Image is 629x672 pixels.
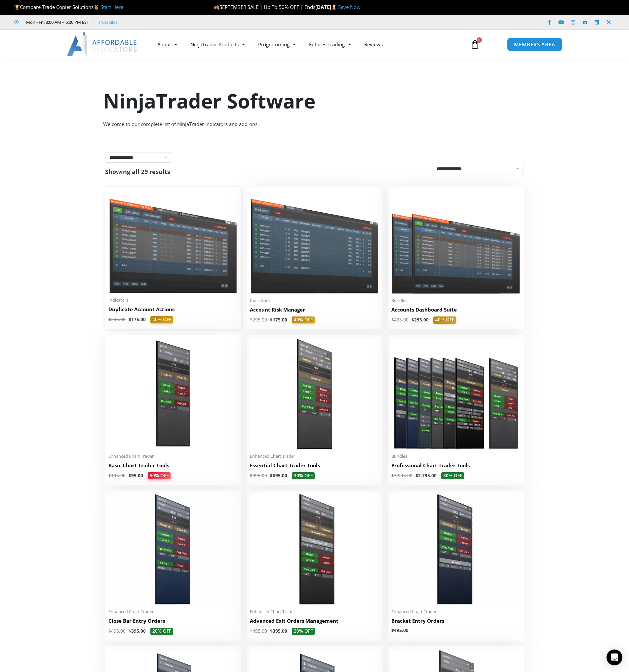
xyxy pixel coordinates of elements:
span: 40% OFF [292,316,315,324]
a: About [151,37,184,52]
bdi: 195.00 [108,473,126,479]
bdi: 495.00 [391,317,409,323]
span: $ [270,473,273,479]
strong: [DATE] [315,4,338,10]
a: Duplicate Account Actions [108,306,238,316]
div: Welcome to our complete list of NinjaTrader indicators and add-ons. [103,120,526,129]
bdi: 175.00 [270,317,287,323]
p: Showing all 29 results [105,169,170,175]
a: Essential Chart Trader Tools [250,462,379,472]
h2: Accounts Dashboard Suite [391,306,521,313]
bdi: 95.00 [129,473,143,479]
a: NinjaTrader Products [184,37,252,52]
span: $ [129,316,131,322]
h2: Advanced Exit Orders Management [250,617,379,624]
bdi: 695.00 [270,473,287,479]
a: Trustpilot [98,18,117,26]
bdi: 495.00 [108,628,126,634]
span: $ [129,628,131,634]
h2: Professional Chart Trader Tools [391,462,521,469]
span: $ [129,473,131,479]
span: Bundles [391,453,521,459]
img: Accounts Dashboard Suite [391,190,521,294]
select: Shop order [432,163,524,175]
span: 40% OFF [150,316,173,323]
a: Account Risk Manager [250,306,379,316]
a: Bracket Entry Orders [391,617,521,628]
a: Basic Chart Trader Tools [108,462,238,472]
span: Indicators [108,297,238,303]
span: $ [250,317,253,323]
span: $ [391,317,394,323]
h2: Account Risk Manager [250,306,379,313]
span: $ [412,317,414,323]
bdi: 495.00 [391,627,409,633]
a: Close Bar Entry Orders [108,617,238,628]
span: Indicators [250,298,379,303]
h2: Duplicate Account Actions [108,306,238,313]
a: Start Here [100,4,123,10]
bdi: 295.00 [108,316,126,322]
span: Enhanced Chart Trader [108,609,238,614]
span: $ [108,316,111,322]
span: $ [250,628,253,634]
bdi: 995.00 [250,473,267,479]
span: $ [270,317,273,323]
span: Enhanced Chart Trader [391,609,521,614]
img: ⌛ [332,5,336,10]
a: Programming [252,37,302,52]
bdi: 2,795.00 [415,473,437,479]
span: $ [391,473,394,479]
h1: NinjaTrader Software [103,87,526,115]
span: Enhanced Chart Trader [250,453,379,459]
span: $ [108,628,111,634]
span: 30% OFF [292,472,315,480]
img: Essential Chart Trader Tools [250,338,379,449]
h2: Basic Chart Trader Tools [108,462,238,469]
span: Bundles [391,298,521,303]
a: Save Now [338,4,361,10]
span: $ [250,473,253,479]
img: LogoAI | Affordable Indicators – NinjaTrader [67,32,138,56]
bdi: 3,995.00 [391,473,413,479]
div: Open Intercom Messenger [607,650,622,665]
a: 0 [460,35,490,54]
span: Compare Trade Copier Solutions [14,4,123,10]
a: Accounts Dashboard Suite [391,306,521,316]
bdi: 175.00 [129,316,146,322]
bdi: 295.00 [250,317,267,323]
img: AdvancedStopLossMgmt [250,494,379,605]
span: Enhanced Chart Trader [108,453,238,459]
h2: Bracket Entry Orders [391,617,521,624]
span: 20% OFF [150,628,173,635]
a: Reviews [358,37,389,52]
a: Futures Trading [302,37,358,52]
img: 🍂 [214,5,219,10]
span: Enhanced Chart Trader [250,609,379,614]
img: Duplicate Account Actions [108,190,238,293]
img: Account Risk Manager [250,190,379,293]
bdi: 395.00 [129,628,146,634]
span: Mon - Fri: 8:00 AM – 6:00 PM EST [24,18,89,26]
img: ProfessionalToolsBundlePage [391,338,521,449]
h2: Close Bar Entry Orders [108,617,238,624]
span: 40% OFF [433,316,456,324]
span: 0 [477,37,482,43]
span: $ [415,473,418,479]
span: 20% OFF [292,628,315,635]
h2: Essential Chart Trader Tools [250,462,379,469]
img: 🥇 [94,5,99,10]
span: $ [270,628,273,634]
bdi: 295.00 [412,317,429,323]
nav: Menu [151,37,463,52]
span: SEPTEMBER SALE | Up To 50% OFF | Ends [214,4,315,10]
img: BracketEntryOrders [391,494,521,605]
img: BasicTools [108,338,238,449]
a: MEMBERS AREA [507,38,562,51]
bdi: 495.00 [250,628,267,634]
a: Advanced Exit Orders Management [250,617,379,628]
bdi: 395.00 [270,628,287,634]
span: 30% OFF [441,472,464,480]
img: CloseBarOrders [108,494,238,605]
span: 50% OFF [148,472,171,480]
